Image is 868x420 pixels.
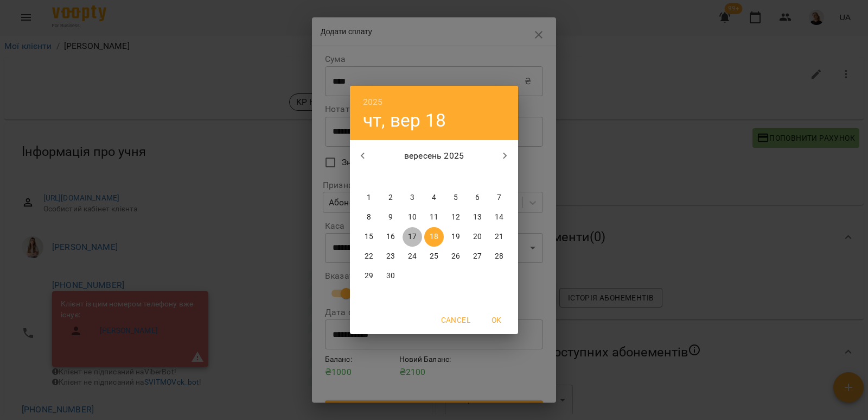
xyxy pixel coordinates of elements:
[430,212,438,223] p: 11
[473,212,482,223] p: 13
[424,208,444,227] button: 11
[363,109,446,131] button: чт, вер 18
[359,188,379,208] button: 1
[381,227,400,247] button: 16
[359,227,379,247] button: 15
[388,212,393,223] p: 9
[381,188,400,208] button: 2
[468,227,487,247] button: 20
[489,208,509,227] button: 14
[359,266,379,286] button: 29
[359,247,379,266] button: 22
[451,251,460,262] p: 26
[473,231,482,242] p: 20
[483,314,509,327] span: OK
[468,172,487,183] span: сб
[363,95,383,110] button: 2025
[367,212,371,223] p: 8
[497,192,501,203] p: 7
[437,310,475,330] button: Cancel
[376,149,493,162] p: вересень 2025
[424,227,444,247] button: 18
[403,208,422,227] button: 10
[451,231,460,242] p: 19
[381,266,400,286] button: 30
[408,251,417,262] p: 24
[424,172,444,183] span: чт
[432,192,436,203] p: 4
[489,172,509,183] span: нд
[359,208,379,227] button: 8
[408,212,417,223] p: 10
[424,247,444,266] button: 25
[403,188,422,208] button: 3
[475,192,480,203] p: 6
[388,192,393,203] p: 2
[489,227,509,247] button: 21
[403,227,422,247] button: 17
[424,188,444,208] button: 4
[451,212,460,223] p: 12
[446,208,465,227] button: 12
[495,212,503,223] p: 14
[495,251,503,262] p: 28
[365,251,373,262] p: 22
[446,227,465,247] button: 19
[359,172,379,183] span: пн
[403,247,422,266] button: 24
[403,172,422,183] span: ср
[495,231,503,242] p: 21
[430,231,438,242] p: 18
[489,247,509,266] button: 28
[381,208,400,227] button: 9
[454,192,458,203] p: 5
[468,208,487,227] button: 13
[473,251,482,262] p: 27
[365,271,373,281] p: 29
[479,310,514,330] button: OK
[367,192,371,203] p: 1
[386,231,395,242] p: 16
[468,247,487,266] button: 27
[446,172,465,183] span: пт
[410,192,414,203] p: 3
[381,247,400,266] button: 23
[408,231,417,242] p: 17
[468,188,487,208] button: 6
[430,251,438,262] p: 25
[386,271,395,281] p: 30
[489,188,509,208] button: 7
[386,251,395,262] p: 23
[446,247,465,266] button: 26
[441,314,470,327] span: Cancel
[381,172,400,183] span: вт
[446,188,465,208] button: 5
[365,231,373,242] p: 15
